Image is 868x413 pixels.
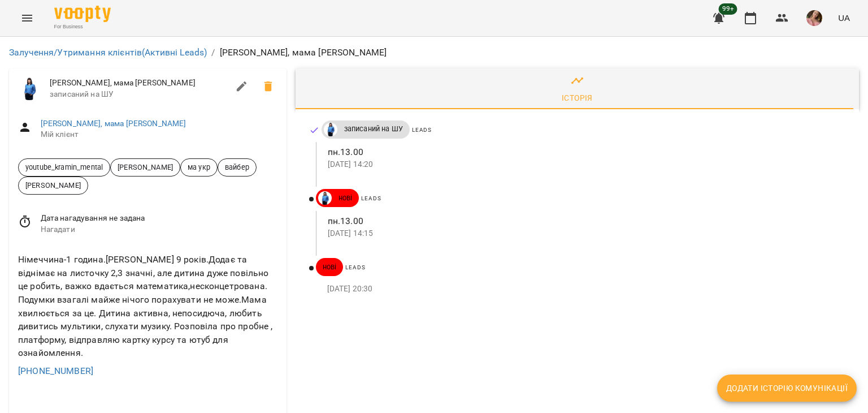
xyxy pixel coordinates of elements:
div: Історія [562,91,593,105]
span: нові [316,262,344,272]
span: Leads [412,127,432,133]
p: [DATE] 14:15 [328,228,841,239]
img: Дащенко Аня [18,78,41,100]
span: нові [332,193,359,203]
span: For Business [54,23,111,31]
nav: breadcrumb [9,46,859,59]
img: Дащенко Аня [324,123,337,136]
a: Залучення/Утримання клієнтів(Активні Leads) [9,47,207,58]
span: Leads [361,195,381,201]
span: [PERSON_NAME] [19,180,88,191]
a: Дащенко Аня [316,191,332,205]
span: вайбер [218,162,256,173]
a: [PERSON_NAME], мама [PERSON_NAME] [41,119,186,128]
img: Дащенко Аня [318,191,332,205]
span: Додати історію комунікації [726,381,848,395]
p: пн.13.00 [328,145,841,159]
span: ма укр [181,162,217,173]
a: [PHONE_NUMBER] [18,365,93,376]
button: Menu [14,5,41,32]
a: Дащенко Аня [322,123,337,136]
span: записаний на ШУ [50,89,228,100]
span: UA [838,12,850,24]
p: [DATE] 14:20 [328,159,841,170]
span: записаний на ШУ [337,124,410,134]
span: 99+ [719,3,737,15]
p: [PERSON_NAME], мама [PERSON_NAME] [220,46,387,59]
button: Додати історію комунікації [717,375,857,402]
span: youtube_kramin_mental [19,162,110,173]
button: UA [834,7,854,28]
span: Leads [345,264,365,270]
span: [PERSON_NAME] [111,162,180,173]
img: Voopty Logo [54,6,111,22]
span: Дата нагадування не задана [41,213,277,224]
span: Нагадати [41,224,277,235]
p: пн.13.00 [328,214,841,228]
p: [DATE] 20:30 [327,283,841,295]
div: Німеччина-1 година.[PERSON_NAME] 9 років.Додає та віднімає на листочку 2,3 значні, але дитина дуж... [16,251,280,362]
img: e4201cb721255180434d5b675ab1e4d4.jpg [806,10,822,26]
span: [PERSON_NAME], мама [PERSON_NAME] [50,78,228,89]
span: Мій клієнт [41,129,277,140]
li: / [211,46,215,59]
